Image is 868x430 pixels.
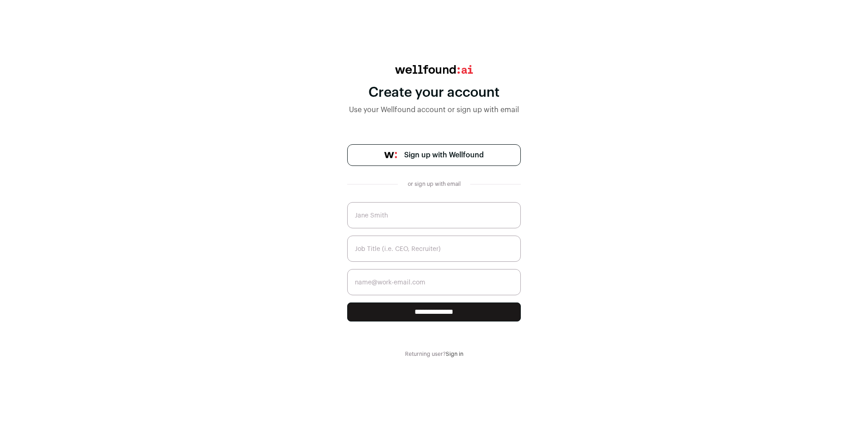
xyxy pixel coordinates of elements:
div: or sign up with email [405,180,463,188]
div: Use your Wellfound account or sign up with email [347,104,521,115]
input: Job Title (i.e. CEO, Recruiter) [347,236,521,262]
div: Create your account [347,85,521,101]
input: Jane Smith [347,202,521,228]
input: name@work-email.com [347,269,521,295]
div: Returning user? [347,350,521,358]
a: Sign in [446,351,463,357]
img: wellfound:ai [395,65,473,74]
span: Sign up with Wellfound [404,150,484,161]
a: Sign up with Wellfound [347,144,521,166]
img: wellfound-symbol-flush-black-fb3c872781a75f747ccb3a119075da62bfe97bd399995f84a933054e44a575c4.png [384,152,397,158]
